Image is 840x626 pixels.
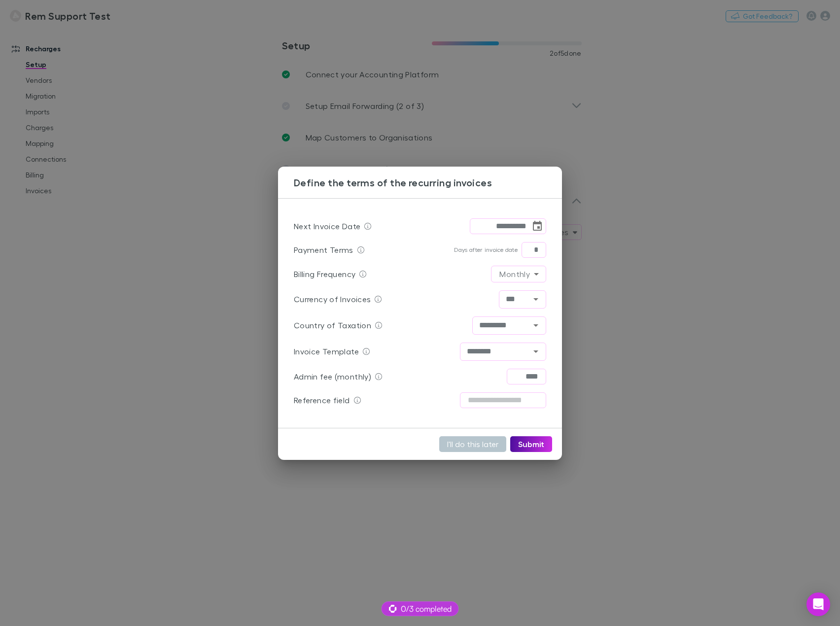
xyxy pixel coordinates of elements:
p: Billing Frequency [294,268,355,280]
button: Open [529,292,543,306]
p: Admin fee (monthly) [294,371,371,383]
p: Days after invoice date [454,246,518,254]
p: Reference field [294,394,350,406]
button: Open [529,345,543,358]
p: Invoice Template [294,346,359,357]
button: Choose date, selected date is Oct 2, 2025 [530,219,544,233]
div: Monthly [491,266,546,282]
p: Payment Terms [294,244,353,256]
h3: Define the terms of the recurring invoices [294,176,562,188]
button: Submit [510,436,552,452]
p: Currency of Invoices [294,293,371,305]
div: Open Intercom Messenger [806,592,830,616]
p: Country of Taxation [294,319,371,331]
button: I'll do this later [439,436,506,452]
p: Next Invoice Date [294,220,360,232]
button: Open [529,318,543,332]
